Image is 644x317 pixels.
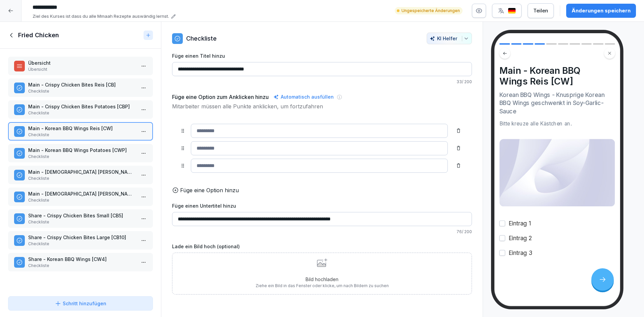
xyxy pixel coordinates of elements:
p: Checkliste [28,197,136,203]
p: Eintrag 3 [508,249,533,257]
div: Bitte kreuze alle Kästchen an. [499,119,615,127]
p: 76 / 200 [172,229,472,235]
h5: Füge eine Option zum Anklicken hinzu [172,93,269,101]
p: Share - Crispy Chicken Bites Small [CB5] [28,212,136,219]
div: Share - Crispy Chicken Bites Small [CB5]Checkliste [8,209,153,228]
p: Main - Korean BBQ Wings Reis [CW] [28,125,136,132]
button: Teilen [528,3,554,18]
p: Eintrag 1 [508,219,531,228]
label: Füge einen Untertitel hinzu [172,202,472,209]
p: Main - Crispy Chicken Bites Reis [CB] [28,81,136,88]
div: Main - [DEMOGRAPHIC_DATA] [PERSON_NAME] [CKP]Checkliste [8,188,153,206]
p: Checkliste [28,88,136,94]
p: 33 / 200 [172,79,472,85]
p: Füge eine Option hinzu [180,186,239,194]
button: Änderungen speichern [566,4,636,18]
h1: Fried Chicken [18,31,59,39]
label: Lade ein Bild hoch (optional) [172,243,472,250]
button: KI Helfer [427,33,472,44]
p: Bild hochladen [256,276,389,283]
div: Teilen [533,7,548,14]
p: Mitarbeiter müssen alle Punkte anklicken, um fortzufahren [172,102,472,110]
p: Korean BBQ Wings - Knusprige Korean BBQ Wings geschwenkt in Soy-Garlic-Sauce [499,91,615,116]
div: Main - [DEMOGRAPHIC_DATA] [PERSON_NAME] [CK]Checkliste [8,166,153,184]
div: ÜbersichtÜbersicht [8,57,153,75]
div: Automatisch ausfüllen [272,93,335,101]
div: Main - Crispy Chicken Bites Reis [CB]Checkliste [8,78,153,97]
p: Main - [DEMOGRAPHIC_DATA] [PERSON_NAME] [CKP] [28,190,136,197]
p: Checkliste [186,34,217,43]
div: KI Helfer [430,36,469,41]
h4: Main - Korean BBQ Wings Reis [CW] [499,65,615,87]
p: Ziel des Kurses ist dass du alle Mmaah Rezepte auswändig lernst. [33,13,169,20]
div: Main - Korean BBQ Wings Potatoes [CWP]Checkliste [8,144,153,162]
img: de.svg [508,8,516,14]
button: Schritt hinzufügen [8,296,153,311]
div: Main - Korean BBQ Wings Reis [CW]Checkliste [8,122,153,141]
p: Share - Korean BBQ Wings [CW4] [28,256,136,263]
div: Share - Crispy Chicken Bites Large [CB10]Checkliste [8,231,153,250]
p: Übersicht [28,59,136,66]
label: Füge einen Titel hinzu [172,52,472,59]
div: Share - Korean BBQ Wings [CW4]Checkliste [8,253,153,271]
p: Übersicht [28,66,136,72]
p: Checkliste [28,263,136,269]
p: Ungespeicherte Änderungen [401,8,460,14]
p: Main - [DEMOGRAPHIC_DATA] [PERSON_NAME] [CK] [28,168,136,175]
p: Checkliste [28,241,136,247]
p: Main - Korean BBQ Wings Potatoes [CWP] [28,147,136,154]
div: Main - Crispy Chicken Bites Potatoes [CBP]Checkliste [8,100,153,119]
p: Eintrag 2 [508,234,532,243]
p: Checkliste [28,132,136,138]
div: Änderungen speichern [572,7,631,14]
p: Checkliste [28,110,136,116]
p: Ziehe ein Bild in das Fenster oder klicke, um nach Bildern zu suchen [256,283,389,289]
p: Checkliste [28,154,136,160]
img: ImageAndTextPreview.jpg [499,139,615,207]
p: Share - Crispy Chicken Bites Large [CB10] [28,234,136,241]
p: Checkliste [28,175,136,181]
p: Checkliste [28,219,136,225]
p: Main - Crispy Chicken Bites Potatoes [CBP] [28,103,136,110]
div: Schritt hinzufügen [55,300,106,307]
